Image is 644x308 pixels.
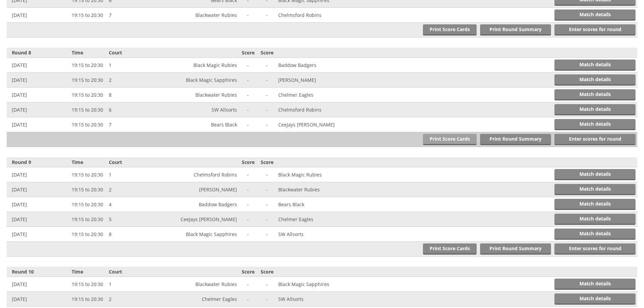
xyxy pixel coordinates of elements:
[107,167,163,182] td: 1
[277,212,352,227] td: Chelmer Eagles
[423,243,477,255] a: Print Score Cards
[7,292,70,307] td: [DATE]
[70,157,107,167] th: Time
[163,167,239,182] td: Chelmsford Robins
[7,182,70,197] td: [DATE]
[107,48,163,58] th: Court
[554,119,636,130] a: Match details
[277,197,352,212] td: Bears Black
[239,212,258,227] td: -
[258,277,277,292] td: -
[258,88,277,102] td: -
[70,182,107,197] td: 19:15 to 20:30
[258,197,277,212] td: -
[239,117,258,132] td: -
[107,8,163,23] td: 7
[258,227,277,242] td: -
[554,279,636,290] a: Match details
[7,212,70,227] td: [DATE]
[107,227,163,242] td: 8
[277,182,352,197] td: Blackwater Rubies
[239,88,258,102] td: -
[107,212,163,227] td: 5
[70,8,107,23] td: 19:15 to 20:30
[163,117,239,132] td: Bears Black
[163,182,239,197] td: [PERSON_NAME]
[277,73,352,88] td: [PERSON_NAME]
[70,227,107,242] td: 19:15 to 20:30
[239,227,258,242] td: -
[107,58,163,73] td: 1
[277,88,352,102] td: Chelmer Eagles
[480,243,551,255] a: Print Round Summary
[554,169,636,180] a: Match details
[239,182,258,197] td: -
[277,292,352,307] td: SW Allsorts
[7,197,70,212] td: [DATE]
[7,88,70,102] td: [DATE]
[239,58,258,73] td: -
[239,102,258,117] td: -
[258,117,277,132] td: -
[70,88,107,102] td: 19:15 to 20:30
[70,117,107,132] td: 19:15 to 20:30
[107,157,163,167] th: Court
[554,214,636,225] a: Match details
[163,73,239,88] td: Black Magic Sapphires
[239,292,258,307] td: -
[163,102,239,117] td: SW Allsorts
[277,117,352,132] td: CeeJays [PERSON_NAME]
[7,48,70,58] th: Round 8
[70,292,107,307] td: 19:15 to 20:30
[70,48,107,58] th: Time
[107,277,163,292] td: 1
[239,267,258,277] th: Score
[7,58,70,73] td: [DATE]
[7,157,70,167] th: Round 9
[554,243,636,255] a: Enter scores for round
[480,24,551,35] a: Print Round Summary
[239,73,258,88] td: -
[258,157,277,167] th: Score
[163,212,239,227] td: CeeJays [PERSON_NAME]
[7,117,70,132] td: [DATE]
[107,197,163,212] td: 4
[423,24,477,35] a: Print Score Cards
[277,227,352,242] td: SW Allsorts
[258,167,277,182] td: -
[163,292,239,307] td: Chelmer Eagles
[70,212,107,227] td: 19:15 to 20:30
[554,293,636,305] a: Match details
[239,8,258,23] td: -
[107,292,163,307] td: 2
[7,73,70,88] td: [DATE]
[554,199,636,210] a: Match details
[7,227,70,242] td: [DATE]
[70,267,107,277] th: Time
[239,197,258,212] td: -
[7,8,70,23] td: [DATE]
[70,197,107,212] td: 19:15 to 20:30
[554,134,636,145] a: Enter scores for round
[239,167,258,182] td: -
[258,292,277,307] td: -
[277,8,352,23] td: Chelmsford Robins
[480,134,551,145] a: Print Round Summary
[554,9,636,21] a: Match details
[258,8,277,23] td: -
[107,267,163,277] th: Court
[258,212,277,227] td: -
[107,102,163,117] td: 6
[258,73,277,88] td: -
[163,58,239,73] td: Black Magic Rubies
[277,277,352,292] td: Black Magic Sapphires
[7,267,70,277] th: Round 10
[554,60,636,71] a: Match details
[70,58,107,73] td: 19:15 to 20:30
[239,157,258,167] th: Score
[163,277,239,292] td: Blackwater Rubies
[7,102,70,117] td: [DATE]
[423,134,477,145] a: Print Score Cards
[554,74,636,86] a: Match details
[258,48,277,58] th: Score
